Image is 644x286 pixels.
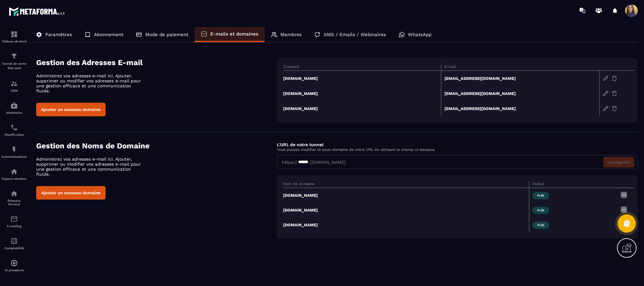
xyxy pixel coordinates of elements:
p: Paramètres [45,32,72,37]
span: Prêt [532,222,549,229]
p: Webinaire [2,111,27,114]
img: automations [10,168,18,175]
h4: Gestion des Noms de Domaine [36,141,277,150]
img: edit-gr.78e3acdd.svg [603,106,608,111]
td: [EMAIL_ADDRESS][DOMAIN_NAME] [441,86,599,101]
a: formationformationCRM [2,75,27,97]
img: formation [10,80,18,87]
p: IA prospects [2,268,27,272]
p: SMS / Emails / Webinaires [324,32,386,37]
td: [DOMAIN_NAME] [283,101,441,116]
p: E-mails et domaines [210,31,258,37]
a: schedulerschedulerPlanificateur [2,119,27,141]
a: social-networksocial-networkRéseaux Sociaux [2,185,27,211]
p: Membres [280,32,302,37]
img: edit-gr.78e3acdd.svg [603,91,608,96]
p: Administrez vos adresses e-mail ici. Ajouter, supprimer ou modifier vos adresses e-mail pour une ... [36,157,146,177]
img: accountant [10,237,18,245]
a: formationformationTableau de bord [2,26,27,48]
img: more [620,191,628,199]
td: [DOMAIN_NAME] [283,188,529,203]
a: automationsautomationsAutomatisations [2,141,27,163]
p: Abonnement [94,32,123,37]
a: formationformationTunnel de vente Site web [2,48,27,75]
td: [DOMAIN_NAME] [283,86,441,101]
img: trash-gr.2c9399ab.svg [612,91,617,96]
img: automations [10,146,18,153]
img: social-network [10,190,18,197]
span: Prêt [532,192,549,199]
a: emailemailE-mailing [2,211,27,233]
p: CRM [2,89,27,92]
img: formation [10,30,18,38]
button: Ajouter un nouveau domaine [36,103,106,116]
p: Tunnel de vente Site web [2,62,27,70]
th: Nom de domaine [283,182,529,188]
a: accountantaccountantComptabilité [2,233,27,255]
img: trash-gr.2c9399ab.svg [612,75,617,81]
p: Vous pouvez modifier le sous-domaine de votre URL en utilisant le champ ci-dessous [277,147,638,152]
th: E-mail [441,64,599,71]
p: Comptabilité [2,246,27,250]
td: [DOMAIN_NAME] [283,217,529,232]
button: Ajouter un nouveau domaine [36,186,106,200]
p: WhatsApp [408,32,432,37]
a: automationsautomationsEspace membre [2,163,27,185]
span: Prêt [532,207,549,214]
a: automationsautomationsWebinaire [2,97,27,119]
img: more [620,206,628,213]
td: [DOMAIN_NAME] [283,71,441,86]
img: logo [9,6,65,17]
p: Planificateur [2,133,27,136]
img: email [10,215,18,223]
th: Domaine [283,64,441,71]
td: [EMAIL_ADDRESS][DOMAIN_NAME] [441,101,599,116]
img: automations [10,259,18,267]
th: Statut [529,182,617,188]
img: trash-gr.2c9399ab.svg [612,106,617,111]
img: automations [10,102,18,109]
img: scheduler [10,124,18,131]
p: Tableau de bord [2,40,27,43]
img: edit-gr.78e3acdd.svg [603,75,608,81]
p: E-mailing [2,224,27,228]
p: Réseaux Sociaux [2,199,27,206]
div: > [30,21,638,248]
p: Espace membre [2,177,27,180]
img: formation [10,52,18,60]
p: Automatisations [2,155,27,158]
p: Administrez vos adresses e-mail ici. Ajouter, supprimer ou modifier vos adresses e-mail pour une ... [36,73,146,93]
label: L'URL de votre tunnel [277,142,323,147]
td: [EMAIL_ADDRESS][DOMAIN_NAME] [441,71,599,86]
td: [DOMAIN_NAME] [283,203,529,217]
h4: Gestion des Adresses E-mail [36,58,277,67]
p: Mode de paiement [145,32,188,37]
